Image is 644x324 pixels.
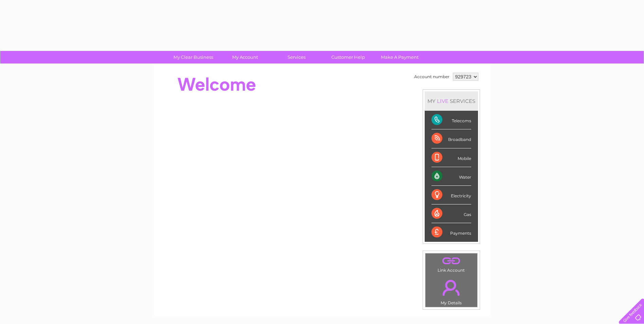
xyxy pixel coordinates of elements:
a: . [427,276,476,300]
div: Electricity [431,186,471,204]
a: Services [269,51,325,64]
td: Link Account [425,253,478,274]
div: LIVE [436,98,450,104]
td: Account number [412,71,451,83]
td: My Details [425,274,478,307]
div: Water [431,167,471,186]
a: . [427,255,476,267]
a: Make A Payment [372,51,428,64]
div: Mobile [431,148,471,167]
div: Gas [431,204,471,223]
div: Payments [431,223,471,241]
div: Telecoms [431,111,471,129]
a: My Clear Business [165,51,221,64]
div: Broadband [431,129,471,148]
a: My Account [217,51,273,64]
div: MY SERVICES [425,91,478,111]
a: Customer Help [320,51,376,64]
